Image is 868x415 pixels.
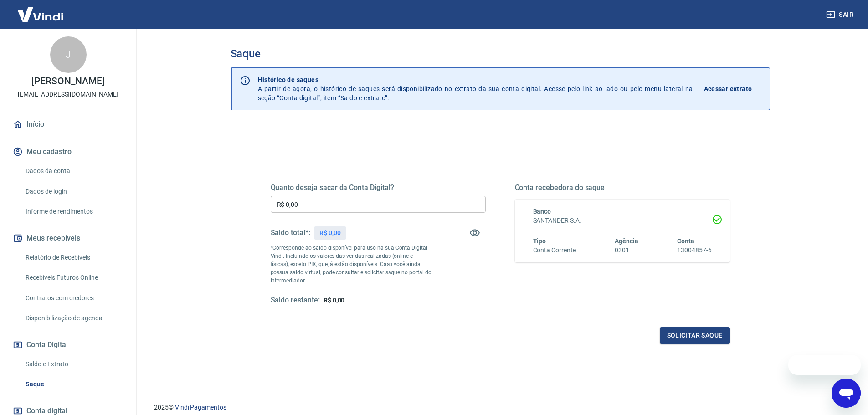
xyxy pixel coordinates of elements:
button: Meus recebíveis [11,228,125,248]
p: A partir de agora, o histórico de saques será disponibilizado no extrato da sua conta digital. Ac... [258,75,693,102]
iframe: Botão para abrir a janela de mensagens [832,379,861,408]
p: [EMAIL_ADDRESS][DOMAIN_NAME] [18,90,118,99]
h6: SANTANDER S.A. [533,216,712,225]
a: Contratos com credores [22,289,125,307]
h3: Saque [231,47,770,60]
h6: 13004857-6 [677,246,712,255]
a: Relatório de Recebíveis [22,248,125,267]
a: Acessar extrato [704,75,762,102]
p: Acessar extrato [704,84,752,93]
p: R$ 0,00 [319,228,341,238]
a: Informe de rendimentos [22,202,125,221]
p: [PERSON_NAME] [31,77,104,86]
span: Banco [533,208,551,215]
h6: Conta Corrente [533,246,576,255]
button: Solicitar saque [660,327,730,344]
a: Saldo e Extrato [22,355,125,374]
a: Início [11,114,125,134]
a: Dados da conta [22,162,125,180]
span: R$ 0,00 [324,297,345,304]
h5: Conta recebedora do saque [515,183,730,192]
a: Dados de login [22,182,125,201]
a: Saque [22,375,125,394]
button: Meu cadastro [11,142,125,162]
span: Conta [677,237,694,245]
h5: Quanto deseja sacar da Conta Digital? [271,183,486,192]
p: Histórico de saques [258,75,693,84]
img: Vindi [11,0,70,28]
a: Disponibilização de agenda [22,309,125,328]
iframe: Mensagem da empresa [788,355,861,375]
div: J [50,36,87,73]
a: Recebíveis Futuros Online [22,268,125,287]
h6: 0301 [615,246,638,255]
button: Conta Digital [11,335,125,355]
button: Sair [824,6,857,23]
h5: Saldo restante: [271,296,320,305]
span: Agência [615,237,638,245]
h5: Saldo total*: [271,228,310,237]
span: Tipo [533,237,546,245]
p: 2025 © [154,403,846,412]
p: *Corresponde ao saldo disponível para uso na sua Conta Digital Vindi. Incluindo os valores das ve... [271,244,432,285]
a: Vindi Pagamentos [175,404,226,411]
